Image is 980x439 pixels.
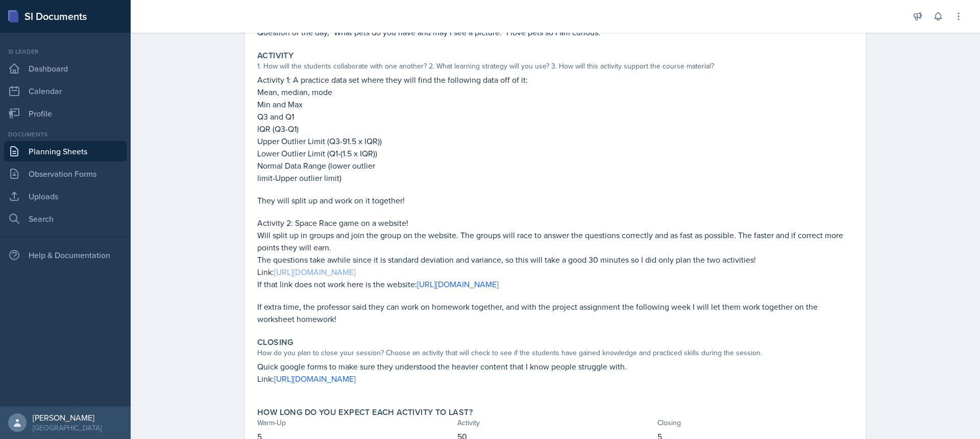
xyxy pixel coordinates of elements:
[257,98,853,110] p: Min and Max​
[257,217,853,229] p: Activity 2: Space Race game on a website!
[417,279,499,290] a: [URL][DOMAIN_NAME]
[257,360,853,373] p: Quick google forms to make sure they understood the heavier content that I know people struggle w...
[257,147,853,159] p: Lower Outlier Limit (Q1-(1.5 x IQR))​
[274,373,356,384] a: [URL][DOMAIN_NAME]
[257,172,853,184] p: limit-Upper outlier limit)​
[33,412,102,423] div: [PERSON_NAME]
[274,266,356,278] a: [URL][DOMAIN_NAME]
[4,130,127,139] div: Documents
[257,110,853,123] p: Q3 and Q1​
[257,135,853,147] p: Upper Outlier Limit (Q3-91.5 x IQR))​
[4,209,127,229] a: Search
[257,407,473,418] label: How long do you expect each activity to last?
[257,418,453,428] div: Warm-Up
[257,278,853,290] p: If that link does not work here is the website:
[4,141,127,161] a: Planning Sheets
[257,301,853,325] p: If extra time, the professor said they can work on homework together, and with the project assign...
[257,123,853,135] p: IQR (Q3-Q1)​
[4,47,127,56] div: Si leader
[4,164,127,184] a: Observation Forms
[257,194,853,206] p: They will split up and work on it together!
[4,186,127,206] a: Uploads
[4,103,127,124] a: Profile
[257,61,853,72] div: 1. How will the students collaborate with one another? 2. What learning strategy will you use? 3....
[257,229,853,253] p: Will split up in groups and join the group on the website. The groups will race to answer the que...
[257,266,853,278] p: Link:
[33,423,102,433] div: [GEOGRAPHIC_DATA]
[657,418,853,428] div: Closing
[257,253,853,266] p: The questions take awhile since it is standard deviation and variance, so this will take a good 3...
[4,58,127,79] a: Dashboard
[257,74,853,86] p: Activity 1: A practice data set where they will find the following data off of it:
[257,337,293,348] label: Closing
[257,373,853,385] p: Link:
[257,159,853,172] p: Normal Data Range (lower outlier
[4,245,127,265] div: Help & Documentation
[257,348,853,358] div: How do you plan to close your session? Choose an activity that will check to see if the students ...
[257,86,853,98] p: Mean, median, mode​
[457,418,653,428] div: Activity
[257,51,293,61] label: Activity
[4,81,127,101] a: Calendar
